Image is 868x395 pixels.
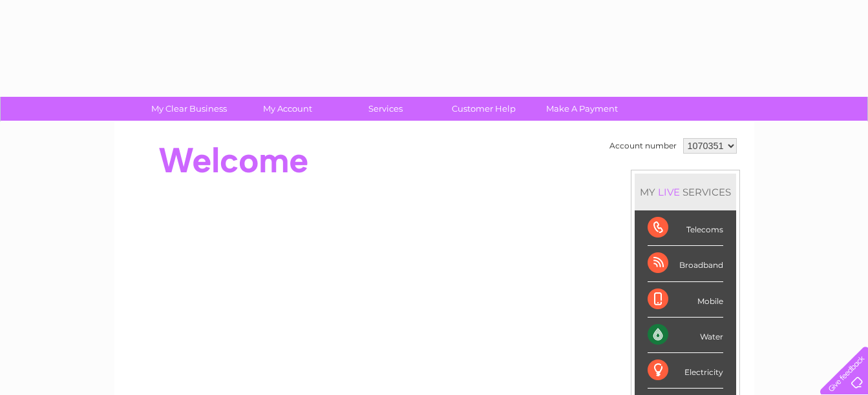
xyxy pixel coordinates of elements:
[606,135,680,157] td: Account number
[648,353,723,389] div: Electricity
[234,97,341,121] a: My Account
[136,97,242,121] a: My Clear Business
[648,210,723,246] div: Telecoms
[635,174,736,210] div: MY SERVICES
[430,97,537,121] a: Customer Help
[648,318,723,353] div: Water
[648,282,723,318] div: Mobile
[332,97,439,121] a: Services
[529,97,635,121] a: Make A Payment
[648,246,723,281] div: Broadband
[655,186,683,198] div: LIVE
